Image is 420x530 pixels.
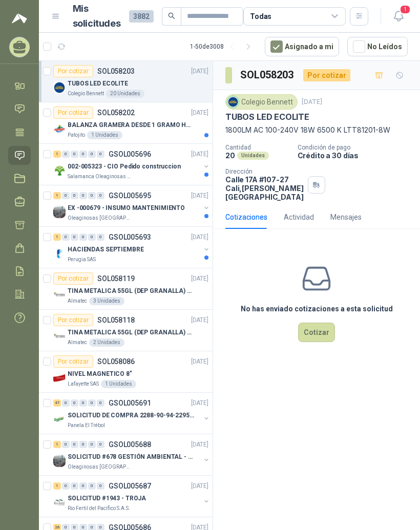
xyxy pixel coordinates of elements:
[303,69,350,81] div: Por cotizar
[53,231,211,264] a: 1 0 0 0 0 0 GSOL005693[DATE] Company LogoHACIENDAS SEPTIEMBREPerugia SAS
[101,380,136,388] div: 1 Unidades
[53,81,66,94] img: Company Logo
[68,214,132,222] p: Oleaginosas [GEOGRAPHIC_DATA][PERSON_NAME]
[191,440,208,450] p: [DATE]
[68,421,105,430] p: Panela El Trébol
[39,268,213,310] a: Por cotizarSOL058119[DATE] Company LogoTINA METALICA 55GL (DEP GRANALLA) CON TAPAAlmatec3 Unidades
[53,107,93,119] div: Por cotizar
[53,151,61,158] div: 1
[88,482,96,490] div: 0
[225,211,267,223] div: Cotizaciones
[97,482,104,490] div: 0
[88,151,96,158] div: 0
[53,496,66,508] img: Company Logo
[53,234,61,241] div: 1
[88,399,96,407] div: 0
[191,150,208,159] p: [DATE]
[347,37,408,56] button: No Leídos
[68,245,144,255] p: HACIENDAS SEPTIEMBRE
[53,65,93,77] div: Por cotizar
[68,452,195,462] p: SOLICITUD #678 GESTIÓN AMBIENTAL - TUMACO
[53,123,66,135] img: Company Logo
[400,5,411,14] span: 1
[71,399,78,407] div: 0
[53,482,61,490] div: 1
[87,131,122,139] div: 1 Unidades
[68,90,104,98] p: Colegio Bennett
[88,441,96,448] div: 0
[53,272,93,285] div: Por cotizar
[79,192,87,199] div: 0
[71,192,78,199] div: 0
[97,358,135,365] p: SOL058086
[71,482,78,490] div: 0
[68,203,185,213] p: EX -000679 - INSUMO MANTENIMIENTO
[88,234,96,241] div: 0
[97,151,104,158] div: 0
[68,120,195,130] p: BALANZA GRAMERA DESDE 1 GRAMO HASTA 5 GRAMOS
[71,234,78,241] div: 0
[53,397,211,430] a: 47 0 0 0 0 0 GSOL005691[DATE] Company LogoSOLICITUD DE COMPRA 2288-90-94-2295-96-2301-02-04Panela...
[53,455,66,467] img: Company Logo
[225,124,408,136] p: 1800LM AC 100-240V 18W 6500 K LTT81201-8W
[109,482,151,490] p: GSOL005687
[53,441,61,448] div: 1
[68,162,181,172] p: 002-005323 - CIO Pedido construccion
[191,232,208,242] p: [DATE]
[53,399,61,407] div: 47
[53,189,211,222] a: 1 0 0 0 0 0 GSOL005695[DATE] Company LogoEX -000679 - INSUMO MANTENIMIENTOOleaginosas [GEOGRAPHIC...
[62,441,70,448] div: 0
[97,399,104,407] div: 0
[68,463,132,471] p: Oleaginosas [GEOGRAPHIC_DATA][PERSON_NAME]
[168,12,175,19] span: search
[302,97,322,107] p: [DATE]
[298,151,416,160] p: Crédito a 30 días
[53,192,61,199] div: 1
[129,10,154,23] span: 3882
[298,144,416,151] p: Condición de pago
[330,211,362,223] div: Mensajes
[53,372,66,384] img: Company Logo
[191,315,208,325] p: [DATE]
[53,480,211,513] a: 1 0 0 0 0 0 GSOL005687[DATE] Company LogoSOLICITUD #1943 - TROJARio Fertil del Pacífico S.A.S.
[284,211,314,223] div: Actividad
[227,96,239,108] img: Company Logo
[79,441,87,448] div: 0
[68,328,195,337] p: TINA METALICA 55GL (DEP GRANALLA) CON TAPA
[191,108,208,118] p: [DATE]
[240,67,295,83] h3: SOL058203
[62,192,70,199] div: 0
[79,234,87,241] div: 0
[79,482,87,490] div: 0
[68,380,99,388] p: Lafayette SAS
[191,481,208,491] p: [DATE]
[68,369,132,379] p: NIVEL MAGNETICO 8"
[298,323,335,342] button: Cotizar
[71,441,78,448] div: 0
[97,234,104,241] div: 0
[389,7,408,26] button: 1
[97,192,104,199] div: 0
[53,247,66,260] img: Company Logo
[53,413,66,426] img: Company Logo
[62,234,70,241] div: 0
[109,441,151,448] p: GSOL005688
[68,173,132,181] p: Salamanca Oleaginosas SAS
[62,482,70,490] div: 0
[97,316,135,324] p: SOL058118
[68,494,146,503] p: SOLICITUD #1943 - TROJA
[241,303,393,314] h3: No has enviado cotizaciones a esta solicitud
[68,411,195,420] p: SOLICITUD DE COMPRA 2288-90-94-2295-96-2301-02-04
[39,351,213,393] a: Por cotizarSOL058086[DATE] Company LogoNIVEL MAGNETICO 8"Lafayette SAS1 Unidades
[68,79,128,89] p: TUBOS LED ECOLITE
[97,275,135,282] p: SOL058119
[53,314,93,326] div: Por cotizar
[191,274,208,284] p: [DATE]
[190,38,257,55] div: 1 - 50 de 3008
[225,168,304,175] p: Dirección
[79,399,87,407] div: 0
[225,112,309,122] p: TUBOS LED ECOLITE
[68,504,130,513] p: Rio Fertil del Pacífico S.A.S.
[39,310,213,351] a: Por cotizarSOL058118[DATE] Company LogoTINA METALICA 55GL (DEP GRANALLA) CON TAPAAlmatec2 Unidades
[62,151,70,158] div: 0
